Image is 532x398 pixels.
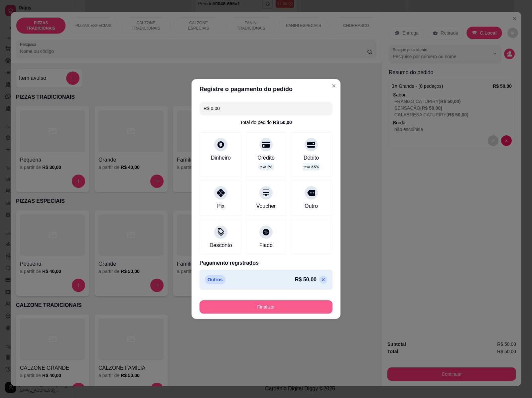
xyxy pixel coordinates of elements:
div: Desconto [209,241,232,249]
p: Outros [205,275,225,284]
div: Outro [305,202,318,210]
span: 2.5 % [311,165,319,170]
input: Ex.: hambúrguer de cordeiro [203,102,329,115]
div: Voucher [256,202,276,210]
p: taxa [304,165,319,170]
div: Total do pedido [240,119,292,126]
span: 5 % [267,165,272,170]
p: Pagamento registrados [199,259,332,267]
p: taxa [260,165,272,170]
div: Crédito [257,154,275,162]
div: Débito [304,154,319,162]
div: Pix [217,202,224,210]
button: Finalizar [199,300,332,314]
header: Registre o pagamento do pedido [192,79,340,99]
div: R$ 50,00 [273,119,292,126]
div: Dinheiro [211,154,231,162]
p: R$ 50,00 [295,276,317,284]
button: Close [329,80,339,91]
div: Fiado [259,241,273,249]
